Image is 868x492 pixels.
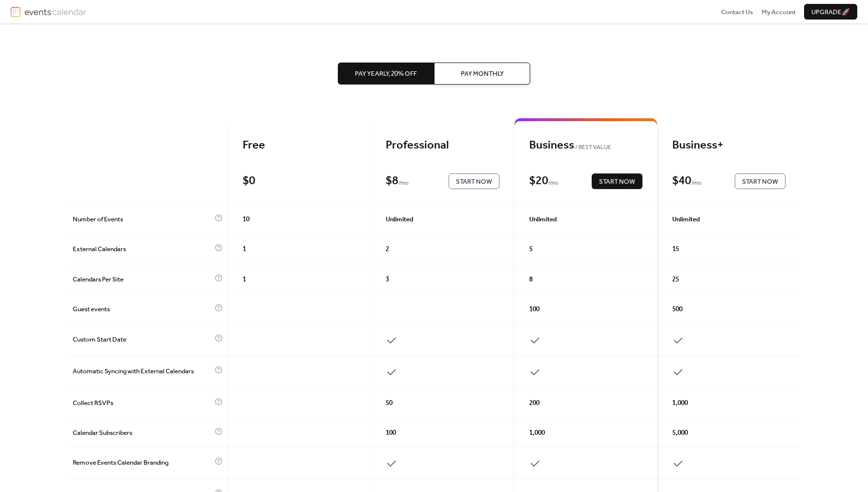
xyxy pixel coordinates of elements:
[529,214,557,224] span: Unlimited
[672,275,679,284] span: 25
[355,69,417,79] span: Pay Yearly, 20% off
[73,335,212,346] span: Custom Start Date
[73,244,212,254] span: External Calendars
[386,428,396,438] span: 100
[386,275,389,284] span: 3
[243,275,246,284] span: 1
[672,244,679,254] span: 15
[398,178,409,188] span: / mo
[461,69,504,79] span: Pay Monthly
[762,7,796,17] span: My Account
[762,7,796,17] a: My Account
[386,138,499,153] div: Professional
[243,244,246,254] span: 1
[11,6,21,17] img: logo
[386,174,398,189] div: $ 8
[529,304,539,314] span: 100
[73,428,212,438] span: Calendar Subscribers
[243,174,255,189] div: $ 0
[529,428,545,438] span: 1,000
[672,304,682,314] span: 500
[73,366,212,378] span: Automatic Syncing with External Calendars
[386,244,389,254] span: 2
[24,6,86,17] img: logotype
[721,7,753,17] a: Contact Us
[735,173,785,189] button: Start Now
[73,304,212,314] span: Guest events
[338,63,434,84] button: Pay Yearly, 20% off
[672,174,691,189] div: $ 40
[386,214,413,224] span: Unlimited
[243,138,356,153] div: Free
[386,398,393,408] span: 50
[592,173,642,189] button: Start Now
[434,63,530,84] button: Pay Monthly
[811,7,850,17] span: Upgrade 🚀
[73,214,212,224] span: Number of Events
[672,138,785,153] div: Business+
[529,138,642,153] div: Business
[721,7,753,17] span: Contact Us
[456,177,492,187] span: Start Now
[73,275,212,284] span: Calendars Per Site
[672,428,688,438] span: 5,000
[548,178,558,188] span: / mo
[672,398,688,408] span: 1,000
[742,177,778,187] span: Start Now
[672,214,700,224] span: Unlimited
[529,398,539,408] span: 200
[73,458,212,470] span: Remove Events Calendar Branding
[449,173,499,189] button: Start Now
[529,244,533,254] span: 5
[73,398,212,408] span: Collect RSVPs
[691,178,702,188] span: / mo
[574,143,612,152] span: BEST VALUE
[529,275,533,284] span: 8
[243,214,249,224] span: 10
[804,4,857,20] button: Upgrade🚀
[599,177,635,187] span: Start Now
[529,174,548,189] div: $ 20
